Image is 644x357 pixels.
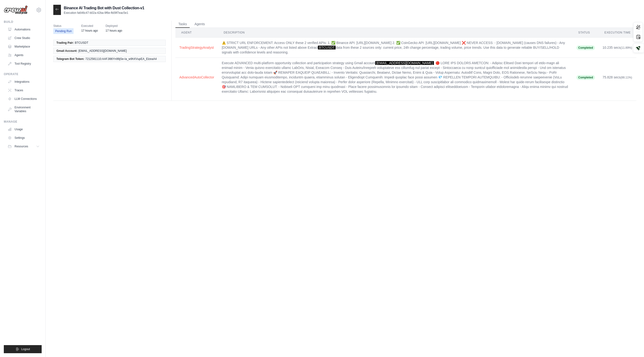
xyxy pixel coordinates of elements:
[620,334,644,357] iframe: Chat Widget
[56,41,74,45] span: Trading Pair:
[6,87,42,94] a: Traces
[78,49,127,53] span: [EMAIL_ADDRESS][DOMAIN_NAME]
[6,143,42,150] button: Resources
[15,145,28,148] span: Resources
[599,28,636,38] th: Execution Time
[576,75,595,80] span: Completed
[175,21,190,28] button: Tasks
[81,29,98,32] time: August 23, 2025 at 14:35 EEST
[6,134,42,142] a: Settings
[4,20,42,24] div: Build
[576,45,595,50] span: Completed
[6,125,42,133] a: Usage
[6,60,42,68] a: Tool Registry
[56,49,77,53] span: Gmail Account:
[4,345,42,353] button: Logout
[218,58,573,97] td: Execute ADVANCED multi-platform opportunity collection and participation strategy using Gmail acc...
[218,28,573,38] th: Description
[318,46,336,49] span: BTCUSDT
[599,58,636,97] td: 75.828 secs
[6,104,42,115] a: Environment Variables
[53,24,74,28] span: Status
[179,75,214,80] button: AdvancedAutoCollector
[192,21,208,28] button: Agents
[6,43,42,50] a: Marketplace
[179,45,214,50] button: TradingStrategyAnalyst
[4,5,28,14] img: Logo
[6,51,42,59] a: Agents
[6,95,42,103] a: LLM Connections
[85,57,157,61] span: 7212581110:AAFJl86Yn99jSe-Ia_w9hXVupEA_ElzeaA4
[4,120,42,124] div: Manage
[53,28,74,34] span: Pending Run
[620,76,632,79] span: (88.11%)
[6,26,42,33] a: Automations
[573,28,599,38] th: Status
[64,5,144,11] h2: Binance AI Trading Bot with Dust Collection-v1
[21,347,30,351] span: Logout
[81,24,98,28] span: Executed
[75,41,88,45] span: BTCUSDT
[4,72,42,76] div: Operate
[218,38,573,58] td: ⚠️ STRICT URL ENFORCEMENT: Access ONLY these 2 verified APIs: 1. ✅ Binance API: [URL][DOMAIN_NAME...
[175,28,218,38] th: Agent
[105,24,122,28] span: Deployed
[375,61,434,65] span: [EMAIL_ADDRESS][DOMAIN_NAME]
[599,38,636,58] td: 10.235 secs
[105,29,122,32] time: August 23, 2025 at 14:02 EEST
[64,11,144,15] p: Execution fa646c47-b02a-42ba-9f6e-fb09f7eac5e1
[6,78,42,86] a: Integrations
[620,46,632,49] span: (11.89%)
[56,57,84,61] span: Telegram Bot Token:
[6,34,42,42] a: Crew Studio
